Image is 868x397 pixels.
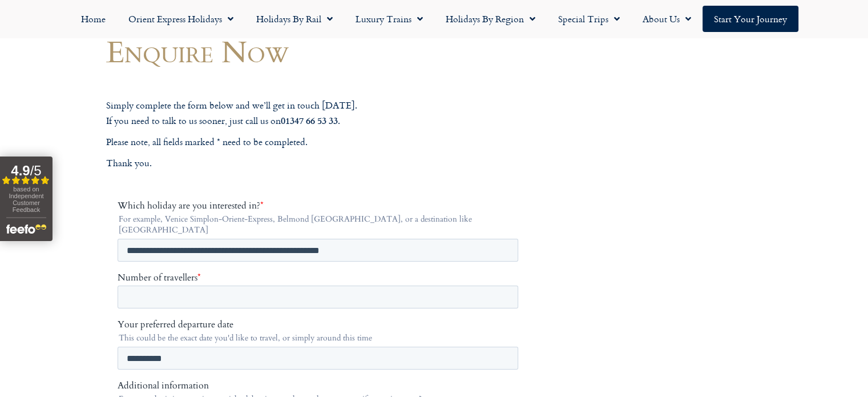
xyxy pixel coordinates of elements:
[106,156,534,171] p: Thank you.
[203,255,261,268] span: Your last name
[434,6,547,32] a: Holidays by Region
[281,114,338,127] strong: 01347 66 53 33
[117,6,245,32] a: Orient Express Holidays
[70,6,117,32] a: Home
[245,6,344,32] a: Holidays by Rail
[703,6,798,32] a: Start your Journey
[106,135,534,150] p: Please note, all fields marked * need to be completed.
[631,6,703,32] a: About Us
[106,34,534,68] h1: Enquire Now
[6,6,862,32] nav: Menu
[547,6,631,32] a: Special Trips
[344,6,434,32] a: Luxury Trains
[106,98,534,128] p: Simply complete the form below and we’ll get in touch [DATE]. If you need to talk to us sooner, j...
